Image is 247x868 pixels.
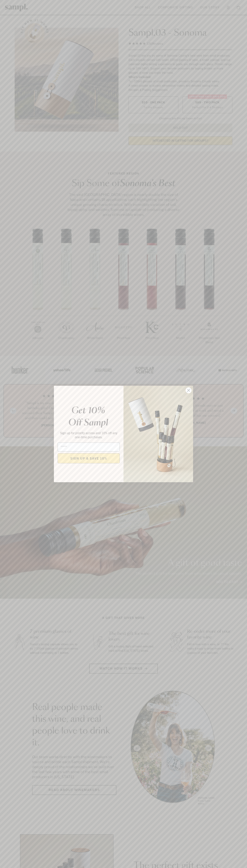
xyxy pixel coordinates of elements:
[60,431,117,439] span: Sign up for priority access and 10% off any one-time purchases.
[123,386,193,482] img: 96933287-25a1-481a-a6d8-4dd623390dc6.png
[68,406,108,427] em: Get 10% Off Sampl
[58,453,120,463] button: SIGN UP & SAVE 10%
[185,387,192,393] button: Close dialog
[58,443,120,452] input: Email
